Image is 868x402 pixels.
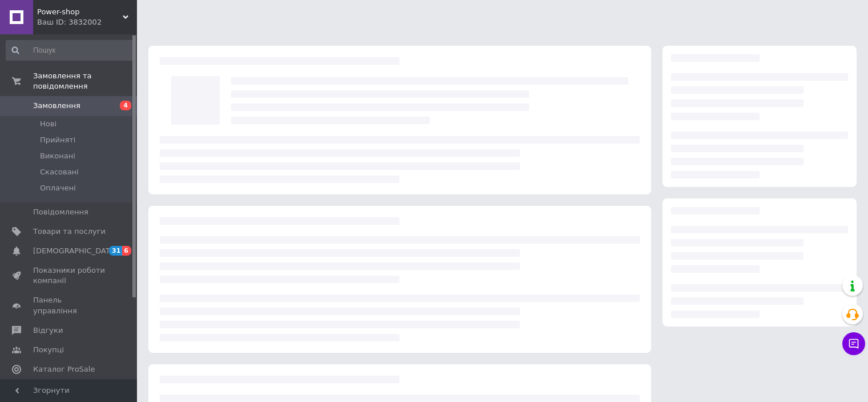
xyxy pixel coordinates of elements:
[33,265,106,286] span: Показники роботи компанії
[40,135,75,145] span: Прийняті
[33,207,88,217] span: Повідомлення
[40,167,79,177] span: Скасовані
[40,151,75,161] span: Виконані
[37,7,123,17] span: Power-shop
[33,246,118,256] span: [DEMOGRAPHIC_DATA]
[120,101,131,110] span: 4
[122,246,131,256] span: 6
[40,183,76,193] span: Оплачені
[37,17,137,27] div: Ваш ID: 3832002
[33,101,80,111] span: Замовлення
[40,119,56,129] span: Нові
[109,246,122,256] span: 31
[842,332,865,355] button: Чат з покупцем
[33,325,63,336] span: Відгуки
[33,226,106,237] span: Товари та послуги
[33,364,95,375] span: Каталог ProSale
[33,71,137,91] span: Замовлення та повідомлення
[33,345,64,355] span: Покупці
[6,40,135,61] input: Пошук
[33,295,106,316] span: Панель управління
